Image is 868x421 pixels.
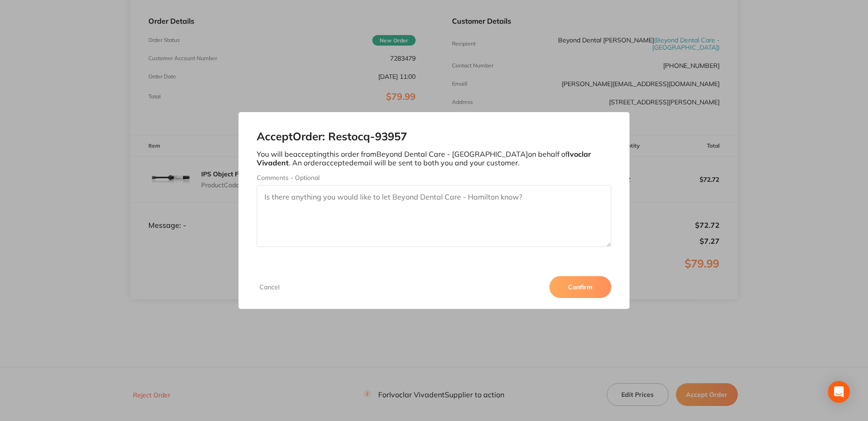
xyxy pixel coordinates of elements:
p: You will be accepting this order from Beyond Dental Care - [GEOGRAPHIC_DATA] on behalf of . An or... [257,150,611,167]
h2: Accept Order: Restocq- 93957 [257,130,611,143]
label: Comments - Optional [257,174,611,181]
div: Open Intercom Messenger [828,381,850,403]
b: Ivoclar Vivadent [257,149,591,167]
button: Cancel [257,283,282,291]
button: Confirm [549,276,611,298]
